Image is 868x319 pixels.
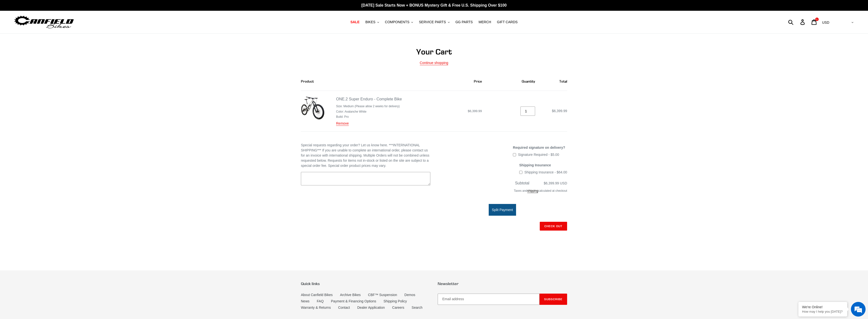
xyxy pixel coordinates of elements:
button: SERVICE PARTS [416,19,452,25]
a: News [301,299,309,303]
div: We're Online! [802,305,844,309]
a: ONE.2 Super Enduro - Complete Bike [336,97,402,101]
span: BIKES [365,20,375,24]
li: Size: Medium (Please allow 2 weeks for delivery) [336,104,402,108]
input: Search [791,17,803,27]
a: Archive Bikes [340,293,361,297]
a: Payment & Financing Options [331,299,376,303]
span: SERVICE PARTS [419,20,446,24]
button: Subscribe [540,294,567,305]
ul: Product details [336,103,402,119]
a: Remove ONE.2 Super Enduro - Complete Bike - Medium (Please allow 2 weeks for delivery) / Avalanch... [336,121,349,126]
a: Warranty & Returns [301,306,331,309]
th: Quantity [487,72,540,91]
span: $6,399.99 USD [544,181,567,185]
li: Color: Avalanche White [336,109,402,114]
span: Required signature on delivery? [513,146,565,149]
span: SALE [350,20,360,24]
input: Shipping Insurance - $64.00 [519,171,522,174]
span: Split Payment [492,208,513,212]
th: Product [301,72,421,91]
span: $6,399.99 [552,109,567,113]
span: Shipping Insurance [519,163,551,167]
input: Check out [540,222,567,231]
span: COMPONENTS [385,20,409,24]
a: Dealer Application [357,306,385,309]
a: Demos [404,293,415,297]
p: How may I help you today? [802,310,844,313]
a: About Canfield Bikes [301,293,333,297]
img: Canfield Bikes [13,14,74,30]
div: Taxes and calculated at checkout [438,186,567,198]
a: Shipping Policy [383,299,407,303]
a: GG PARTS [453,19,475,25]
a: GIFT CARDS [495,19,520,25]
input: Email address [438,294,540,305]
label: Special requests regarding your order? Let us know here. ***INTERNATIONAL SHIPPING*** If you are ... [301,143,430,168]
a: Search [412,306,422,309]
a: MERCH [476,19,494,25]
p: Newsletter [438,281,567,286]
span: GG PARTS [455,20,473,24]
th: Price [421,72,487,91]
span: Subscribe [544,297,562,301]
a: Careers [392,306,404,309]
span: $6,399.99 [468,109,482,113]
span: 1 [816,18,817,21]
button: COMPONENTS [382,19,415,25]
button: Split Payment [489,204,516,216]
span: GIFT CARDS [497,20,518,24]
li: Build: Pro [336,115,402,119]
h1: Your Cart [301,47,567,56]
a: Continue shopping [420,61,448,65]
span: MERCH [479,20,491,24]
img: ONE.2 Super Enduro - Complete Bike [301,96,324,119]
th: Total [540,72,567,91]
p: Quick links [301,281,430,286]
input: Signature Required - $5.00 [513,153,516,156]
a: SALE [348,19,362,25]
a: Contact [338,306,350,309]
a: CBF™ Suspension [368,293,397,297]
span: Subtotal [515,181,529,185]
a: 1 [809,17,820,27]
iframe: PayPal-paypal [438,240,567,250]
a: shipping [527,189,538,193]
button: BIKES [363,19,381,25]
span: Signature Required - $5.00 [518,153,559,157]
a: FAQ [317,299,324,303]
span: Shipping Insurance - $64.00 [524,170,567,174]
